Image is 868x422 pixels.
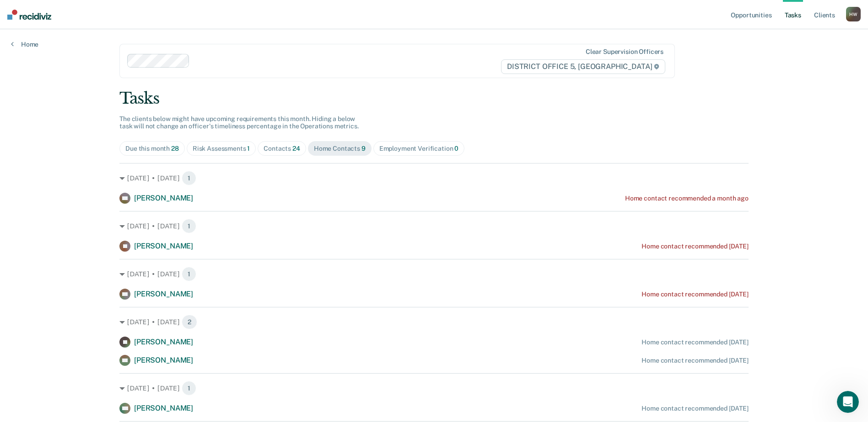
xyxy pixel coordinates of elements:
iframe: Intercom live chat [837,391,859,413]
div: Employment Verification [379,145,459,153]
div: Risk Assessments [193,145,250,153]
span: 1 [247,145,250,152]
div: [DATE] • [DATE] 1 [119,267,749,281]
div: [DATE] • [DATE] 2 [119,315,749,329]
div: [DATE] • [DATE] 1 [119,381,749,396]
span: 1 [182,219,196,233]
span: [PERSON_NAME] [134,194,193,202]
span: [PERSON_NAME] [134,404,193,412]
span: [PERSON_NAME] [134,356,193,364]
span: 24 [292,145,300,152]
span: [PERSON_NAME] [134,338,193,346]
div: Home contact recommended [DATE] [642,338,749,346]
div: H W [846,7,861,21]
div: Tasks [119,89,749,108]
div: Clear supervision officers [586,48,663,56]
span: 1 [182,381,196,396]
span: 1 [182,171,196,185]
div: Home contact recommended [DATE] [642,357,749,364]
div: Due this month [125,145,179,153]
span: The clients below might have upcoming requirements this month. Hiding a below task will not chang... [119,115,359,130]
div: Home contact recommended [DATE] [642,405,749,412]
span: [PERSON_NAME] [134,290,193,298]
span: 9 [361,145,366,152]
div: Contacts [264,145,300,153]
div: Home Contacts [314,145,366,153]
div: Home contact recommended a month ago [625,195,749,202]
span: DISTRICT OFFICE 5, [GEOGRAPHIC_DATA] [501,59,665,74]
div: Home contact recommended [DATE] [642,290,749,298]
span: 2 [182,315,197,329]
span: 0 [454,145,458,152]
button: HW [846,7,861,21]
span: 28 [171,145,179,152]
img: Recidiviz [7,10,51,20]
div: [DATE] • [DATE] 1 [119,171,749,185]
div: [DATE] • [DATE] 1 [119,219,749,233]
span: [PERSON_NAME] [134,242,193,250]
span: 1 [182,267,196,281]
a: Home [11,40,38,48]
div: Home contact recommended [DATE] [642,243,749,250]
